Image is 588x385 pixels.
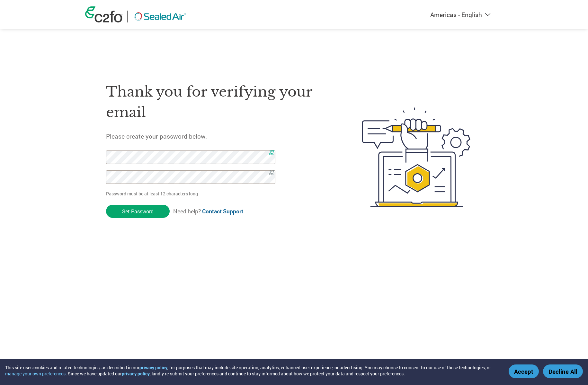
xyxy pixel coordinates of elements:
[106,190,278,197] p: Password must be at least 12 characters long
[106,81,332,123] h1: Thank you for verifying your email
[173,208,243,215] span: Need help?
[122,371,150,377] a: privacy policy
[132,11,188,22] img: Sealed Air
[5,364,499,377] div: This site uses cookies and related technologies, as described in our , for purposes that may incl...
[106,132,332,140] h5: Please create your password below.
[351,72,482,242] img: create-password
[543,364,583,378] button: Decline All
[106,205,170,218] input: Set Password
[85,6,122,22] img: c2fo logo
[202,208,243,215] a: Contact Support
[509,364,539,378] button: Accept
[5,371,66,377] button: manage your own preferences
[139,364,167,371] a: privacy policy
